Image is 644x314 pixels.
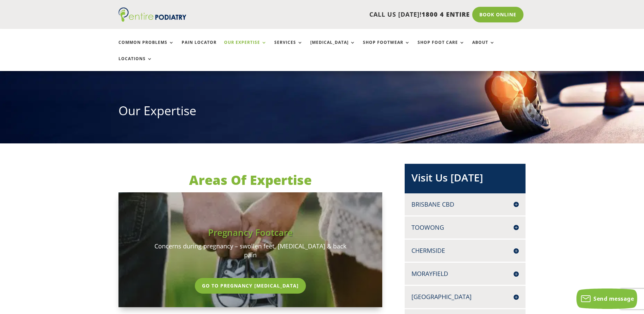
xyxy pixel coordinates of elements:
a: Common Problems [118,40,174,55]
a: Shop Foot Care [418,40,465,55]
a: Services [274,40,303,55]
h4: [GEOGRAPHIC_DATA] [411,293,519,301]
a: [MEDICAL_DATA] [310,40,355,55]
h2: Areas Of Expertise [118,171,383,192]
span: 1800 4 ENTIRE [422,10,470,18]
a: Book Online [472,7,523,22]
h4: Brisbane CBD [411,200,519,209]
h4: Chermside [411,246,519,255]
img: logo (1) [118,7,186,22]
a: Our Expertise [224,40,267,55]
a: Pain Locator [182,40,217,55]
h4: Morayfield [411,269,519,278]
button: Send message [576,289,637,309]
a: Locations [118,56,152,71]
p: Concerns during pregnancy – swollen feet, [MEDICAL_DATA] & back pain [152,242,349,259]
h3: Pregnancy Footcare [152,226,349,242]
span: Send message [593,295,634,302]
a: Entire Podiatry [118,16,186,23]
a: Shop Footwear [363,40,410,55]
h2: Visit Us [DATE] [411,171,519,188]
h4: Toowong [411,223,519,232]
a: Go To Pregnancy [MEDICAL_DATA] [195,278,306,294]
a: About [472,40,495,55]
p: CALL US [DATE]! [213,10,470,19]
h1: Our Expertise [118,102,526,123]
